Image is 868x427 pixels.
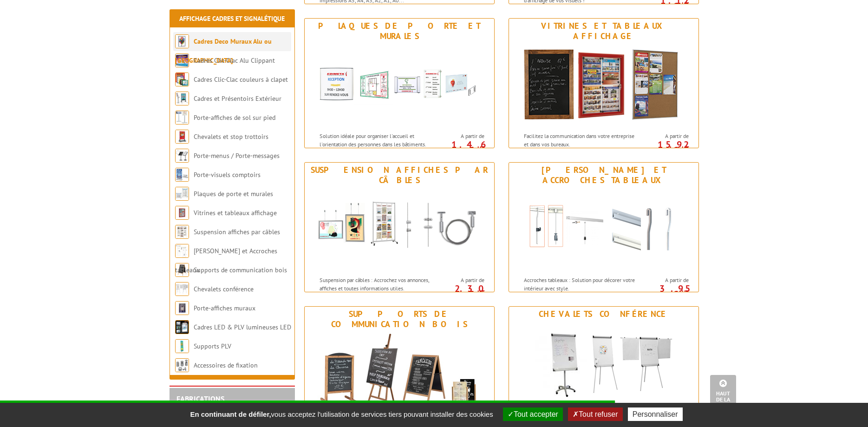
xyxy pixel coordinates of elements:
a: Cadres et Présentoirs Extérieur [194,94,281,103]
img: Supports PLV [175,339,189,353]
img: Cimaises et Accroches tableaux [518,188,690,271]
a: Suspension affiches par câbles [194,228,280,236]
sup: HT [682,289,689,296]
a: Accessoires de fixation [194,361,258,369]
div: Plaques de porte et murales [307,21,492,41]
span: A partir de [641,132,689,140]
p: 3.95 € [637,286,689,297]
img: Cadres LED & PLV lumineuses LED [175,320,189,334]
a: Supports PLV [194,342,231,350]
img: Suspension affiches par câbles [175,225,189,239]
img: Vitrines et tableaux affichage [175,206,189,220]
a: Plaques de porte et murales Plaques de porte et murales Solution idéale pour organiser l'accueil ... [304,18,495,148]
img: Vitrines et tableaux affichage [518,44,690,127]
a: Porte-menus / Porte-messages [194,151,280,160]
img: Porte-visuels comptoirs [175,168,189,182]
img: Cadres Clic-Clac couleurs à clapet [175,72,189,86]
img: Cimaises et Accroches tableaux [175,244,189,258]
span: A partir de [437,132,484,140]
img: Supports de communication bois [313,332,485,415]
a: Chevalets conférence [194,285,254,293]
p: Solution idéale pour organiser l'accueil et l'orientation des personnes dans les bâtiments. [320,132,435,148]
a: Supports de communication bois [194,266,287,274]
p: 2.30 € [432,286,484,297]
a: Porte-affiches muraux [194,304,255,312]
img: Porte-affiches de sol sur pied [175,111,189,125]
span: vous acceptez l'utilisation de services tiers pouvant installer des cookies [185,410,497,418]
img: Chevalets et stop trottoirs [175,130,189,144]
a: Cadres Clic-Clac couleurs à clapet [194,75,288,84]
a: Vitrines et tableaux affichage [194,209,277,217]
a: [PERSON_NAME] et Accroches tableaux [175,247,277,274]
button: Tout refuser [568,407,622,421]
a: Cadres LED & PLV lumineuses LED [194,323,291,331]
span: A partir de [437,276,484,284]
a: Chevalets et stop trottoirs [194,132,268,141]
img: Plaques de porte et murales [175,187,189,201]
img: Chevalets conférence [175,282,189,296]
div: Chevalets conférence [511,309,696,319]
div: [PERSON_NAME] et Accroches tableaux [511,165,696,185]
a: Plaques de porte et murales [194,190,273,198]
a: Haut de la page [710,375,736,413]
sup: HT [477,145,484,152]
a: Vitrines et tableaux affichage Vitrines et tableaux affichage Facilitez la communication dans vot... [509,18,699,148]
img: Porte-affiches muraux [175,301,189,315]
p: 1.46 € [432,142,484,153]
p: Suspension par câbles : Accrochez vos annonces, affiches et toutes informations utiles. [320,276,435,292]
a: [PERSON_NAME] et Accroches tableaux Cimaises et Accroches tableaux Accroches tableaux : Solution ... [509,162,699,292]
img: Porte-menus / Porte-messages [175,149,189,163]
a: Affichage Cadres et Signalétique [179,14,285,23]
a: Cadres Clic-Clac Alu Clippant [194,56,275,65]
div: Supports de communication bois [307,309,492,329]
a: Porte-affiches de sol sur pied [194,113,275,122]
img: Cadres Deco Muraux Alu ou Bois [175,34,189,48]
img: Plaques de porte et murales [313,44,485,127]
div: Suspension affiches par câbles [307,165,492,185]
sup: HT [682,145,689,152]
a: Cadres Deco Muraux Alu ou [GEOGRAPHIC_DATA] [175,37,272,65]
strong: En continuant de défiler, [190,410,271,418]
p: 15.92 € [637,142,689,153]
sup: HT [477,289,484,296]
img: Suspension affiches par câbles [313,188,485,271]
img: Accessoires de fixation [175,358,189,372]
a: FABRICATIONS"Sur Mesure" [176,394,224,412]
a: Suspension affiches par câbles Suspension affiches par câbles Suspension par câbles : Accrochez v... [304,162,495,292]
sup: HT [682,0,689,8]
img: Chevalets conférence [518,322,690,405]
span: A partir de [641,276,689,284]
p: Accroches tableaux : Solution pour décorer votre intérieur avec style. [524,276,639,292]
div: Vitrines et tableaux affichage [511,21,696,41]
button: Personnaliser (fenêtre modale) [628,407,683,421]
button: Tout accepter [503,407,563,421]
img: Cadres et Présentoirs Extérieur [175,92,189,105]
p: Facilitez la communication dans votre entreprise et dans vos bureaux. [524,132,639,148]
a: Porte-visuels comptoirs [194,171,261,179]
